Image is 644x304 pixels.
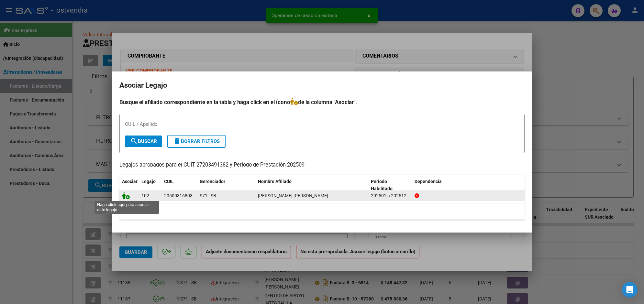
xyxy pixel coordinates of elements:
[368,175,412,196] datatable-header-cell: Periodo Habilitado
[119,79,525,92] h2: Asociar Legajo
[164,192,193,200] div: 20500316803
[415,179,442,184] span: Dependencia
[119,98,525,106] h4: Busque el afiliado correspondiente en la tabla y haga click en el ícono de la columna "Asociar".
[164,179,174,184] span: CUIL
[255,175,368,196] datatable-header-cell: Nombre Afiliado
[173,137,181,145] mat-icon: delete
[130,137,138,145] mat-icon: search
[161,175,197,196] datatable-header-cell: CUIL
[119,175,139,196] datatable-header-cell: Asociar
[139,175,161,196] datatable-header-cell: Legajo
[197,175,255,196] datatable-header-cell: Gerenciador
[258,179,292,184] span: Nombre Afiliado
[622,282,638,298] div: Open Intercom Messenger
[119,161,525,169] p: Legajos aprobados para el CUIT 27203491382 y Período de Prestación 202509
[200,193,216,198] span: S71 - SB
[200,179,225,184] span: Gerenciador
[173,138,220,144] span: Borrar Filtros
[141,179,156,184] span: Legajo
[125,136,162,147] button: Buscar
[371,179,393,191] span: Periodo Habilitado
[122,179,138,184] span: Asociar
[371,192,409,200] div: 202501 a 202512
[258,193,328,198] span: COLACE MAXIMO ERNESTO
[141,193,149,198] span: 102
[130,138,157,144] span: Buscar
[412,175,525,196] datatable-header-cell: Dependencia
[119,203,525,220] div: 1 registros
[167,135,226,148] button: Borrar Filtros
